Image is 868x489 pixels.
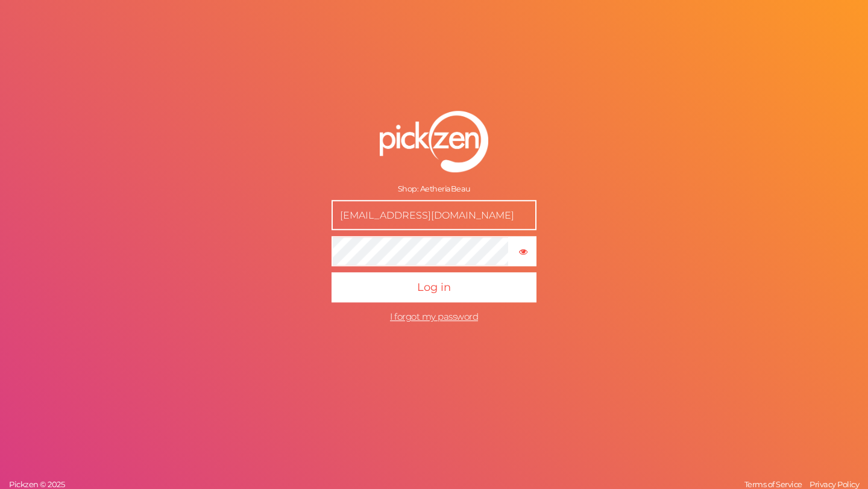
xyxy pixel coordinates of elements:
[332,272,536,302] button: Log in
[810,479,859,489] span: Privacy Policy
[332,200,536,230] input: E-mail
[6,479,68,489] a: Pickzen © 2025
[390,311,478,322] a: I forgot my password
[807,479,862,489] a: Privacy Policy
[380,111,488,173] img: pz-logo-white.png
[332,184,536,194] div: Shop: AetheriaBeau
[744,479,802,489] span: Terms of Service
[417,281,451,294] span: Log in
[741,479,805,489] a: Terms of Service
